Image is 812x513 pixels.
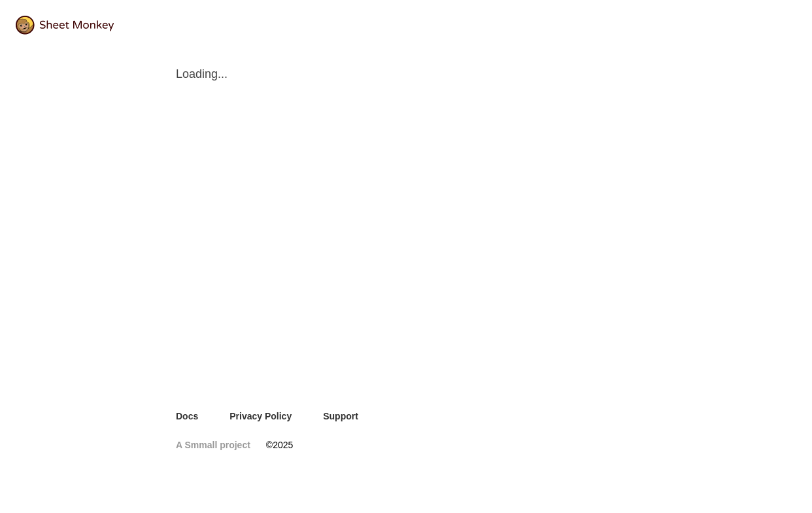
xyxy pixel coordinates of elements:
a: Support [323,410,358,423]
a: Privacy Policy [229,410,292,423]
a: Docs [176,410,198,423]
a: A Smmall project [176,438,250,451]
img: logo@2x.png [16,16,114,35]
span: © 2025 [266,438,293,451]
span: Loading... [176,66,636,82]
